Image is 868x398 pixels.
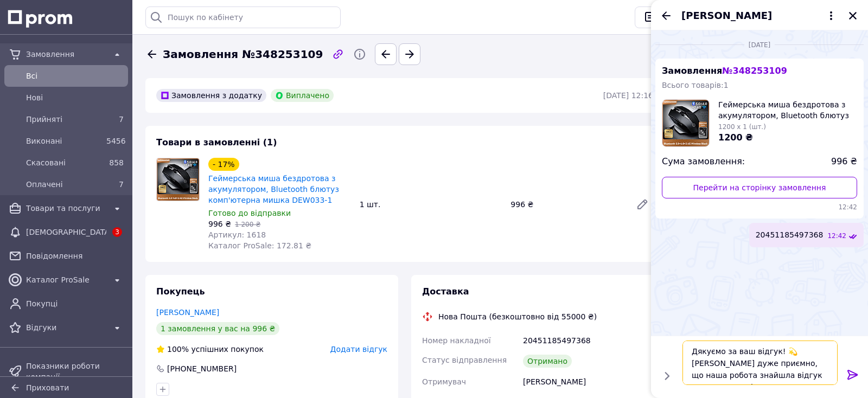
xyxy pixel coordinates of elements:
[682,341,838,385] textarea: Дякуємо за ваш відгук! 💫 [PERSON_NAME] дуже приємно, що наша робота знайшла відгук у вашому серці
[660,9,673,22] button: Назад
[662,100,709,146] img: 6254710009_w100_h100_gejmerskaya-mysh-besprovodnaya.jpg
[718,123,766,131] span: 1200 x 1 (шт.)
[167,345,189,354] span: 100%
[235,221,260,228] span: 1 200 ₴
[681,9,838,23] button: [PERSON_NAME]
[422,377,466,386] span: Отримувач
[355,197,507,212] div: 1 шт.
[722,66,787,76] span: № 348253109
[662,203,857,212] span: 12:42 14.06.2025
[635,7,685,28] button: Чат
[156,344,264,355] div: успішних покупок
[26,157,102,168] span: Скасовані
[26,49,106,60] span: Замовлення
[718,132,753,143] span: 1200 ₴
[163,47,323,62] span: Замовлення №348253109
[521,331,655,350] div: 20451185497368
[109,158,124,167] span: 858
[271,89,334,102] div: Виплачено
[506,197,627,212] div: 996 ₴
[660,369,674,383] button: Показати кнопки
[156,137,277,147] span: Товари в замовленні (1)
[681,9,772,23] span: [PERSON_NAME]
[208,158,239,171] div: - 17%
[208,174,339,204] a: Геймерська миша бездротова з акумулятором, Bluetooth блютуз комп'ютерна мишка DEW033-1
[422,286,469,297] span: Доставка
[156,89,266,102] div: Замовлення з додатку
[330,345,387,354] span: Додати відгук
[26,383,69,392] span: Приховати
[26,136,102,146] span: Виконані
[655,39,864,50] div: 14.06.2025
[756,229,824,241] span: 20451185497368
[119,180,124,189] span: 7
[26,227,106,237] span: [DEMOGRAPHIC_DATA]
[718,99,857,121] span: Геймерська миша бездротова з акумулятором, Bluetooth блютуз комп'ютерна мишка DEW033-1
[422,356,507,364] span: Статус відправлення
[26,274,106,285] span: Каталог ProSale
[523,355,572,368] div: Отримано
[662,177,857,198] a: Перейти на сторінку замовлення
[26,298,124,309] span: Покупці
[26,361,124,382] span: Показники роботи компанії
[26,92,124,103] span: Нові
[208,230,266,239] span: Артикул: 1618
[26,70,124,81] span: Всi
[145,7,341,28] input: Пошук по кабінету
[846,9,859,22] button: Закрити
[208,209,291,217] span: Готово до відправки
[26,114,102,125] span: Прийняті
[106,137,126,145] span: 5456
[603,91,653,100] time: [DATE] 12:16
[831,156,857,168] span: 996 ₴
[631,194,653,215] a: Редагувати
[662,156,745,168] span: Сума замовлення:
[662,66,787,76] span: Замовлення
[156,308,219,317] a: [PERSON_NAME]
[827,232,846,241] span: 12:42 14.06.2025
[208,220,231,228] span: 996 ₴
[166,363,238,374] div: [PHONE_NUMBER]
[156,322,279,335] div: 1 замовлення у вас на 996 ₴
[662,81,729,89] span: Всього товарів: 1
[521,372,655,391] div: [PERSON_NAME]
[208,241,311,250] span: Каталог ProSale: 172.81 ₴
[26,251,124,261] span: Повідомлення
[436,311,599,322] div: Нова Пошта (безкоштовно від 55000 ₴)
[157,158,199,201] img: Геймерська миша бездротова з акумулятором, Bluetooth блютуз комп'ютерна мишка DEW033-1
[26,179,102,190] span: Оплачені
[156,286,205,297] span: Покупець
[26,322,106,333] span: Відгуки
[112,227,122,237] span: 3
[422,336,491,345] span: Номер накладної
[26,203,106,214] span: Товари та послуги
[744,41,775,50] span: [DATE]
[119,115,124,124] span: 7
